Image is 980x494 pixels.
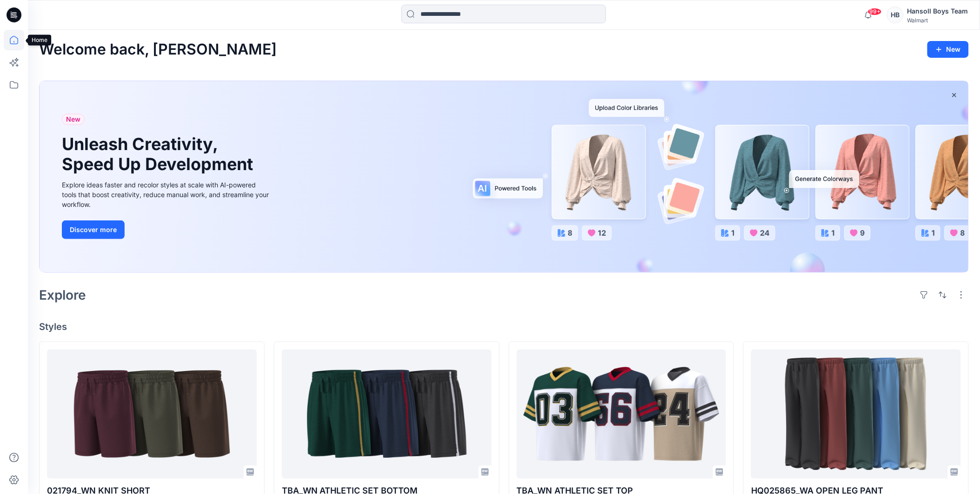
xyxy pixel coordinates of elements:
a: TBA_WN ATHLETIC SET TOP [517,350,727,479]
span: New [66,114,80,125]
div: HB [887,7,904,23]
h1: Unleash Creativity, Speed Up Development [62,134,257,174]
a: Discover more [62,220,271,239]
a: TBA_WN ATHLETIC SET BOTTOM [282,350,492,479]
h4: Styles [39,321,969,332]
div: Explore ideas faster and recolor styles at scale with AI-powered tools that boost creativity, red... [62,180,271,209]
h2: Explore [39,288,86,302]
button: Discover more [62,220,125,239]
span: 99+ [868,8,882,15]
a: HQ025865_WA OPEN LEG PANT [751,350,961,479]
h2: Welcome back, [PERSON_NAME] [39,41,277,58]
div: Walmart [907,17,968,24]
div: Hansoll Boys Team [907,6,968,17]
a: 021794_WN KNIT SHORT [47,350,257,479]
button: New [927,41,969,58]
